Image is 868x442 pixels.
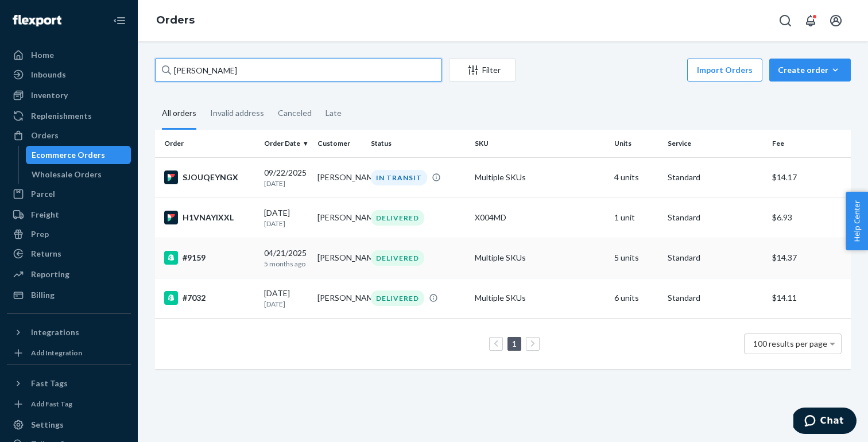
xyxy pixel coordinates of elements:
a: Wholesale Orders [26,165,131,184]
div: Home [31,49,54,61]
button: Filter [449,59,516,82]
div: H1VNAYIXXL [164,211,255,224]
div: 04/21/2025 [264,247,308,269]
a: Returns [7,245,131,263]
button: Open account menu [824,9,847,32]
div: Reporting [31,269,69,280]
th: Units [610,130,663,157]
div: Integrations [31,327,79,338]
img: Flexport logo [13,15,61,26]
td: Multiple SKUs [470,157,609,197]
button: Open notifications [799,9,822,32]
div: X004MD [475,212,604,223]
div: Prep [31,228,49,240]
p: Standard [668,292,763,304]
div: Customer [317,138,362,148]
button: Fast Tags [7,374,131,393]
a: Page 1 is your current page [510,339,519,348]
button: Import Orders [687,59,762,82]
div: Settings [31,419,64,431]
a: Inbounds [7,65,131,84]
div: Billing [31,289,55,301]
td: 4 units [610,157,663,197]
a: Orders [7,126,131,145]
div: SJOUQEYNGX [164,170,255,184]
button: Close Navigation [108,9,131,32]
div: Fast Tags [31,378,68,389]
td: [PERSON_NAME] [313,278,366,318]
button: Integrations [7,323,131,342]
th: Status [366,130,471,157]
div: [DATE] [264,207,308,228]
th: SKU [470,130,609,157]
p: 5 months ago [264,259,308,269]
a: Inventory [7,86,131,104]
a: Add Fast Tag [7,397,131,411]
div: Add Integration [31,348,82,358]
div: Inbounds [31,69,66,80]
td: [PERSON_NAME] [313,238,366,278]
p: Standard [668,172,763,183]
td: 6 units [610,278,663,318]
td: Multiple SKUs [470,238,609,278]
div: Canceled [278,98,312,128]
a: Billing [7,286,131,304]
div: Wholesale Orders [32,169,102,180]
div: Inventory [31,90,68,101]
a: Replenishments [7,107,131,125]
p: [DATE] [264,299,308,309]
div: DELIVERED [371,290,424,306]
td: $14.11 [768,278,851,318]
iframe: Opens a widget where you can chat to one of our agents [793,408,857,436]
div: Parcel [31,188,55,200]
div: Returns [31,248,61,259]
div: All orders [162,98,196,130]
button: Create order [769,59,851,82]
a: Add Integration [7,346,131,360]
td: 1 unit [610,197,663,238]
a: Settings [7,416,131,434]
td: $6.93 [768,197,851,238]
a: Orders [156,14,195,26]
a: Prep [7,225,131,243]
td: [PERSON_NAME] [313,157,366,197]
div: DELIVERED [371,210,424,226]
td: 5 units [610,238,663,278]
div: Freight [31,209,59,220]
th: Service [663,130,768,157]
button: Open Search Box [774,9,797,32]
div: #7032 [164,291,255,305]
td: $14.17 [768,157,851,197]
p: Standard [668,252,763,263]
a: Home [7,46,131,64]
div: Replenishments [31,110,92,122]
a: Parcel [7,185,131,203]
input: Search orders [155,59,442,82]
a: Freight [7,206,131,224]
th: Order Date [259,130,313,157]
div: IN TRANSIT [371,170,427,185]
div: Late [325,98,342,128]
span: 100 results per page [753,339,827,348]
div: Add Fast Tag [31,399,72,409]
p: [DATE] [264,219,308,228]
a: Ecommerce Orders [26,146,131,164]
div: Ecommerce Orders [32,149,105,161]
div: Create order [778,64,842,76]
div: #9159 [164,251,255,265]
div: Filter [449,64,515,76]
td: $14.37 [768,238,851,278]
button: Help Center [846,192,868,250]
ol: breadcrumbs [147,4,204,37]
div: DELIVERED [371,250,424,266]
div: 09/22/2025 [264,167,308,188]
p: Standard [668,212,763,223]
a: Reporting [7,265,131,284]
div: Orders [31,130,59,141]
th: Order [155,130,259,157]
td: Multiple SKUs [470,278,609,318]
div: [DATE] [264,288,308,309]
div: Invalid address [210,98,264,128]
